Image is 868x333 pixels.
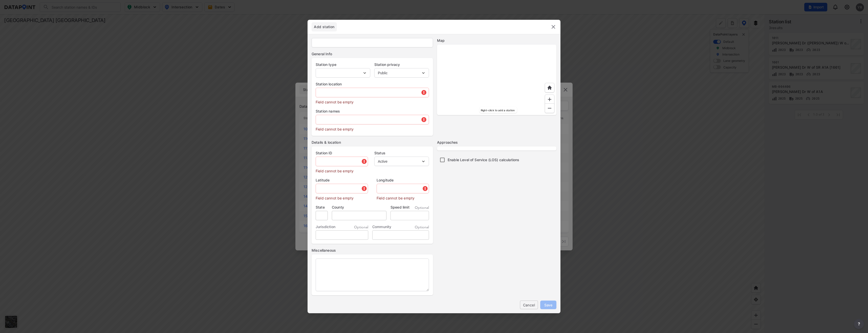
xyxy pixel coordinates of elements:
[374,62,429,67] label: Station privacy
[377,178,429,183] label: Longitude
[316,82,429,87] label: Station location
[524,302,534,308] span: Cancel
[857,321,861,327] span: ?
[547,106,552,111] img: Zoom Out
[316,166,368,174] p: Field cannot be empty
[545,95,554,104] div: Zoom In
[316,224,335,229] label: Jurisdiction
[316,193,368,201] p: Field cannot be empty
[332,205,386,210] label: County
[312,51,433,57] div: General Info
[415,225,429,230] span: Optional
[480,107,517,113] div: Right-click to add a station
[372,224,391,229] label: Community
[547,97,552,102] img: Zoom In
[354,225,368,230] span: Optional
[545,103,554,113] div: Zoom Out
[377,193,429,201] p: Field cannot be empty
[854,319,864,329] button: more
[312,140,433,145] div: Details & location
[316,109,429,114] label: Station names
[316,97,429,105] p: Field cannot be empty
[547,85,552,90] img: Home
[316,124,429,132] p: Field cannot be empty
[390,205,409,210] label: Speed limit
[437,155,558,165] div: Enable Level of Service (LOS) calculations
[312,24,337,29] span: Add station
[437,140,556,145] div: Approaches
[437,38,556,43] div: Map
[520,301,538,309] button: Cancel
[316,151,368,156] label: Station ID
[312,248,433,253] label: Miscellaneous
[550,24,556,30] img: close.efbf2170.svg
[415,205,429,210] span: Optional
[545,83,554,92] div: Home
[312,22,337,31] div: full width tabs example
[374,151,429,156] label: Status
[316,62,370,67] label: Station type
[316,178,368,183] label: Latitude
[316,205,328,210] label: State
